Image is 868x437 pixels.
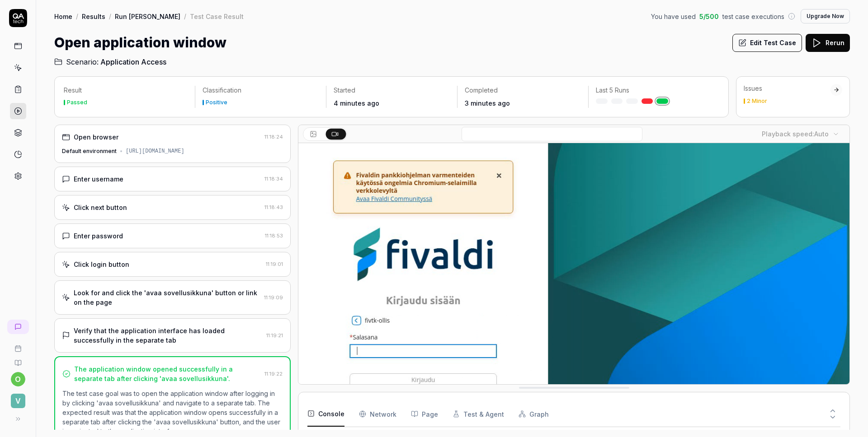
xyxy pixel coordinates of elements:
button: Page [411,401,438,427]
time: 4 minutes ago [334,99,379,107]
span: 5 / 500 [699,12,719,21]
time: 11:18:43 [264,204,283,210]
div: Click login button [74,260,129,269]
time: 3 minutes ago [465,99,510,107]
span: Application Access [100,56,166,67]
div: Open browser [74,132,118,142]
span: Scenario: [64,56,99,67]
a: Home [54,12,72,21]
div: Default environment [62,147,117,155]
div: 2 Minor [747,98,767,104]
div: Verify that the application interface has loaded successfully in the separate tab [74,326,263,345]
button: V [4,386,32,410]
div: Issues [744,84,830,93]
div: Playback speed: [762,129,829,139]
time: 11:19:22 [264,371,283,377]
time: 11:19:01 [266,261,283,267]
time: 11:18:53 [265,232,283,239]
button: Edit Test Case [732,34,802,52]
button: Network [359,401,396,427]
a: Documentation [4,352,32,367]
div: / [109,12,111,21]
a: New conversation [7,320,29,334]
div: / [76,12,78,21]
div: Enter password [74,231,123,241]
p: Classification [203,86,319,95]
div: Positive [206,100,227,105]
button: Upgrade Now [801,9,850,23]
span: V [11,394,25,408]
a: Scenario:Application Access [54,56,166,67]
h1: Open application window [54,33,226,53]
span: test case executions [722,12,784,21]
div: [URL][DOMAIN_NAME] [126,147,184,155]
button: Rerun [806,34,850,52]
button: o [11,372,25,386]
a: Book a call with us [4,338,32,352]
div: / [184,12,186,21]
time: 11:18:24 [264,134,283,140]
p: Started [334,86,450,95]
div: Test Case Result [190,12,244,21]
button: Console [307,401,344,427]
time: 11:19:21 [266,332,283,339]
div: Passed [67,100,87,105]
button: Graph [519,401,549,427]
p: Result [64,86,188,95]
a: Results [82,12,105,21]
div: Enter username [74,174,123,184]
time: 11:18:34 [264,176,283,182]
div: Click next button [74,203,127,212]
div: Look for and click the 'avaa sovellusikkuna' button or link on the page [74,288,260,307]
p: The test case goal was to open the application window after logging in by clicking 'avaa sovellus... [62,389,283,436]
span: You have used [651,12,696,21]
p: Last 5 Runs [596,86,712,95]
time: 11:19:09 [264,294,283,301]
p: Completed [465,86,581,95]
button: Test & Agent [453,401,504,427]
a: Run [PERSON_NAME] [115,12,180,21]
div: The application window opened successfully in a separate tab after clicking 'avaa sovellusikkuna'. [74,364,261,383]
